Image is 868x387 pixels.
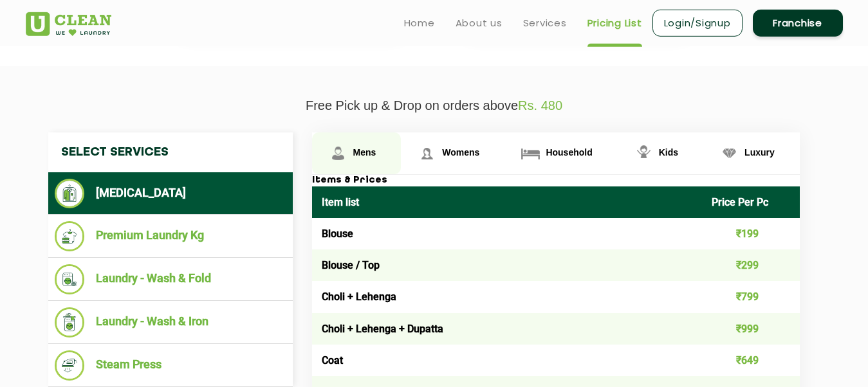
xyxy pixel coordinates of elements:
[55,221,286,251] li: Premium Laundry Kg
[312,249,703,281] td: Blouse / Top
[546,147,592,157] span: Household
[26,98,843,113] p: Free Pick up & Drop on orders above
[456,15,503,31] a: About us
[404,15,435,31] a: Home
[55,264,286,294] li: Laundry - Wash & Fold
[702,249,800,281] td: ₹299
[702,313,800,345] td: ₹999
[312,345,703,376] td: Coat
[702,281,800,312] td: ₹799
[312,218,703,249] td: Blouse
[55,221,85,251] img: Premium Laundry Kg
[55,179,85,208] img: Dry Cleaning
[55,350,85,381] img: Steam Press
[718,142,741,165] img: Luxury
[48,132,293,172] h4: Select Services
[55,350,286,381] li: Steam Press
[55,264,85,294] img: Laundry - Wash & Fold
[652,10,743,37] a: Login/Signup
[702,218,800,249] td: ₹199
[587,15,642,31] a: Pricing List
[633,142,655,165] img: Kids
[702,345,800,376] td: ₹649
[312,186,703,218] th: Item list
[416,142,438,165] img: Womens
[312,175,800,186] h3: Items & Prices
[659,147,678,157] span: Kids
[442,147,479,157] span: Womens
[753,10,843,37] a: Franchise
[55,307,85,337] img: Laundry - Wash & Iron
[312,313,703,345] td: Choli + Lehenga + Dupatta
[312,281,703,312] td: Choli + Lehenga
[519,142,542,165] img: Household
[26,12,111,36] img: UClean Laundry and Dry Cleaning
[55,307,286,337] li: Laundry - Wash & Iron
[518,98,562,113] span: Rs. 480
[702,186,800,218] th: Price Per Pc
[327,142,349,165] img: Mens
[744,147,775,157] span: Luxury
[523,15,567,31] a: Services
[55,179,286,208] li: [MEDICAL_DATA]
[353,147,376,157] span: Mens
